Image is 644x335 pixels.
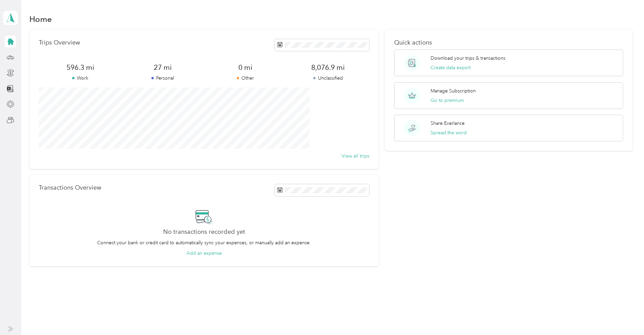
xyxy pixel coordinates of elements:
button: View all trips [342,152,369,160]
button: Add an expense [186,250,222,257]
p: Other [204,75,287,82]
p: Download your trips & transactions [431,55,505,62]
button: Spread the word [431,129,467,136]
button: Create data export [431,64,471,71]
span: 27 mi [121,63,204,72]
p: Share Everlance [431,120,465,127]
iframe: Everlance-gr Chat Button Frame [606,297,644,335]
h1: Home [29,16,52,23]
span: 0 mi [204,63,287,72]
p: Connect your bank or credit card to automatically sync your expenses, or manually add an expense. [97,239,311,246]
span: 596.3 mi [39,63,121,72]
p: Unclassified [287,75,369,82]
p: Work [39,75,121,82]
p: Transactions Overview [39,184,101,191]
h2: No transactions recorded yet [163,228,245,235]
button: Go to premium [431,97,464,104]
span: 8,076.9 mi [287,63,369,72]
p: Manage Subscription [431,87,476,94]
p: Trips Overview [39,39,80,46]
p: Personal [121,75,204,82]
p: Quick actions [394,39,623,46]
